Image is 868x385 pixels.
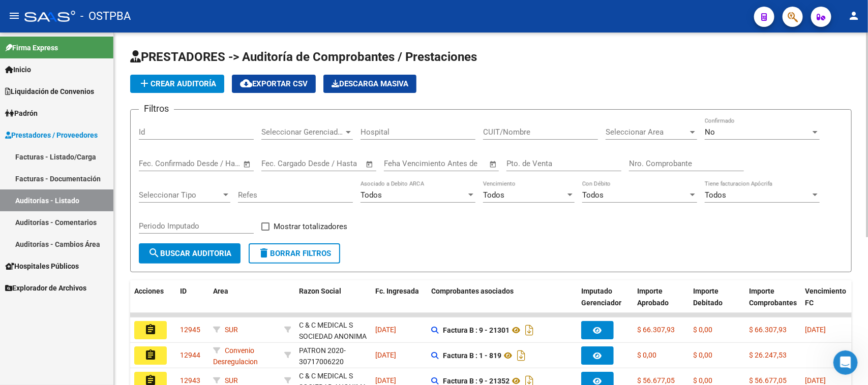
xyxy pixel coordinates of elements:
span: No [705,127,715,137]
i: Descargar documento [523,322,536,338]
span: Importe Aprobado [637,287,669,307]
strong: Factura B : 9 - 21301 [443,326,510,334]
button: Open calendar [488,158,499,170]
span: Inicio [5,64,31,75]
span: [DATE] [375,351,396,359]
mat-icon: menu [8,10,20,22]
datatable-header-cell: Razon Social [295,280,371,325]
span: Crear Auditoría [138,79,216,88]
span: $ 56.677,05 [637,376,675,384]
span: $ 26.247,53 [749,351,787,359]
datatable-header-cell: ID [176,280,209,325]
button: Descarga Masiva [323,75,416,93]
span: Seleccionar Area [606,127,688,137]
datatable-header-cell: Imputado Gerenciador [577,280,633,325]
button: Borrar Filtros [249,243,340,264]
span: Area [213,287,228,295]
datatable-header-cell: Acciones [130,280,176,325]
span: 12943 [180,376,200,384]
span: Convenio Desregulacion [213,346,258,366]
span: [DATE] [805,376,826,384]
span: $ 0,00 [693,376,712,384]
button: Buscar Auditoria [139,243,241,264]
span: Todos [582,190,604,200]
span: Razon Social [299,287,341,295]
span: Comprobantes asociados [431,287,514,295]
input: Fecha inicio [261,159,303,168]
mat-icon: person [848,10,860,22]
div: PATRON 2020 [299,345,344,357]
span: ID [180,287,187,295]
strong: Factura B : 1 - 819 [443,351,501,360]
span: Imputado Gerenciador [581,287,621,307]
mat-icon: assignment [144,324,157,336]
button: Exportar CSV [232,75,316,93]
span: Liquidación de Convenios [5,86,94,97]
span: SUR [225,376,238,384]
span: Vencimiento FC [805,287,846,307]
button: Open calendar [364,158,376,170]
i: Descargar documento [515,347,528,364]
span: Todos [483,190,504,200]
span: $ 0,00 [693,351,712,359]
span: Importe Debitado [693,287,723,307]
span: Fc. Ingresada [375,287,419,295]
span: $ 0,00 [693,326,712,334]
datatable-header-cell: Importe Aprobado [633,280,689,325]
span: [DATE] [375,376,396,384]
span: Importe Comprobantes [749,287,797,307]
input: Fecha fin [312,159,361,168]
span: Buscar Auditoria [148,249,231,258]
span: - OSTPBA [80,5,131,27]
mat-icon: search [148,247,160,259]
span: Padrón [5,108,38,119]
span: PRESTADORES -> Auditoría de Comprobantes / Prestaciones [130,50,477,64]
mat-icon: cloud_download [240,77,252,89]
span: $ 66.307,93 [749,326,787,334]
datatable-header-cell: Vencimiento FC [801,280,857,325]
span: SUR [225,326,238,334]
span: Prestadores / Proveedores [5,130,98,141]
app-download-masive: Descarga masiva de comprobantes (adjuntos) [323,75,416,93]
span: Todos [361,190,382,200]
datatable-header-cell: Importe Debitado [689,280,745,325]
span: Exportar CSV [240,79,308,88]
iframe: Intercom live chat [833,350,858,375]
strong: Factura B : 9 - 21352 [443,377,510,385]
button: Open calendar [242,158,253,170]
span: Firma Express [5,42,58,53]
input: Fecha fin [189,159,238,168]
input: Fecha inicio [139,159,180,168]
datatable-header-cell: Area [209,280,280,325]
button: Crear Auditoría [130,75,224,93]
div: C & C MEDICAL S SOCIEDAD ANONIMA [299,319,367,343]
span: Mostrar totalizadores [274,220,347,233]
span: Hospitales Públicos [5,261,79,272]
span: [DATE] [375,326,396,334]
span: Todos [705,190,726,200]
span: Acciones [134,287,164,295]
span: 12945 [180,326,200,334]
datatable-header-cell: Fc. Ingresada [371,280,427,325]
mat-icon: add [138,77,151,89]
span: Seleccionar Tipo [139,190,221,200]
div: - 30707174702 [299,319,367,341]
mat-icon: delete [258,247,270,259]
span: [DATE] [805,326,826,334]
datatable-header-cell: Comprobantes asociados [427,280,577,325]
span: Seleccionar Gerenciador [261,127,344,137]
span: Borrar Filtros [258,249,331,258]
mat-icon: assignment [144,349,157,361]
span: 12944 [180,351,200,359]
span: Explorador de Archivos [5,282,86,294]
span: $ 66.307,93 [637,326,675,334]
span: $ 56.677,05 [749,376,787,384]
span: $ 0,00 [637,351,656,359]
datatable-header-cell: Importe Comprobantes [745,280,801,325]
span: Descarga Masiva [332,79,408,88]
div: - 30717006220 [299,345,367,366]
h3: Filtros [139,102,174,116]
